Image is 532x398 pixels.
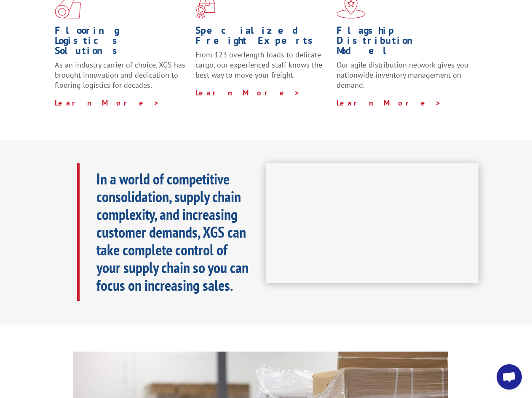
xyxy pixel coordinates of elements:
a: Learn More > [55,98,160,108]
h1: Flagship Distribution Model [337,25,471,60]
b: In a world of competitive consolidation, supply chain complexity, and increasing customer demands... [96,169,249,295]
span: As an industry carrier of choice, XGS has brought innovation and dedication to flooring logistics... [55,60,185,90]
a: Learn More > [195,88,300,97]
a: Learn More > [337,98,441,108]
p: From 123 overlength loads to delicate cargo, our experienced staff knows the best way to move you... [195,50,330,87]
span: Our agile distribution network gives you nationwide inventory management on demand. [337,60,468,90]
h1: Specialized Freight Experts [195,25,330,50]
iframe: XGS Logistics Solutions [266,163,479,283]
h1: Flooring Logistics Solutions [55,25,189,60]
div: Open chat [497,364,522,390]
